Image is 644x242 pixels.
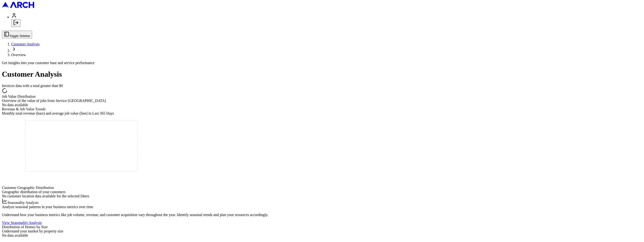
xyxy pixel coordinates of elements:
div: Monthly total revenue (bars) and average job value (line) in Last 365 Days [2,111,642,116]
div: Invoices data with a total greater than $0 [2,84,642,88]
div: Seasonality Analysis [2,198,642,205]
div: No data available [2,233,642,238]
span: Overview [11,53,26,57]
div: No customer location data available for the selected filters [2,194,642,198]
span: Toggle Sidebar [9,34,30,38]
button: Log out [11,19,21,27]
a: View Seasonality Analysis [2,221,42,225]
div: No data available [2,103,642,107]
div: Customer Geographic Distribution [2,186,642,190]
div: Distribution of Homes by Size [2,225,642,229]
button: Toggle Sidebar [2,31,32,38]
p: Understand how your business metrics like job volume, revenue, and customer acquisition vary thro... [2,213,642,217]
div: Get insights into your customer base and service performance [2,61,642,65]
div: Revenue & Job Value Trends [2,107,642,111]
div: Understand your market by property size [2,229,642,233]
div: Geographic distribution of your customers [2,190,642,194]
h1: Customer Analysis [2,70,642,79]
div: Analyze seasonal patterns in your business metrics over time [2,205,642,209]
div: Job Value Distribution [2,94,642,99]
nav: breadcrumb [2,42,642,57]
a: Customer Analysis [11,42,40,46]
div: Overview of the value of jobs from Service [GEOGRAPHIC_DATA] [2,99,642,103]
